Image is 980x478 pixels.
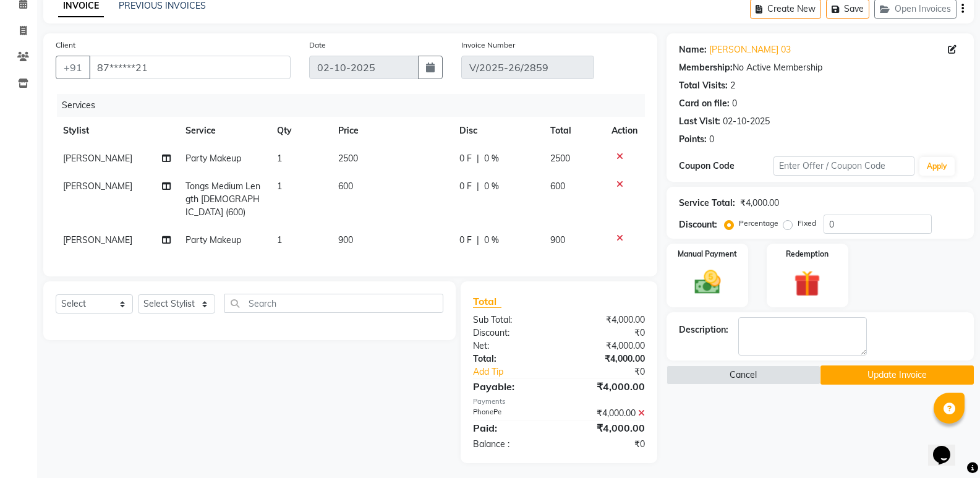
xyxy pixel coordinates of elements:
[679,115,720,128] div: Last Visit:
[464,379,559,394] div: Payable:
[559,314,654,326] div: ₹4,000.00
[820,365,974,385] button: Update Invoice
[798,218,816,229] label: Fixed
[331,117,452,145] th: Price
[559,326,654,339] div: ₹0
[484,234,499,247] span: 0 %
[270,117,331,145] th: Qty
[679,160,773,173] div: Coupon Code
[550,153,570,164] span: 2500
[459,234,472,247] span: 0 F
[679,61,961,74] div: No Active Membership
[686,267,729,297] img: _cash.svg
[464,352,559,365] div: Total:
[185,181,260,218] span: Tongs Medium Length [DEMOGRAPHIC_DATA] (600)
[559,407,654,420] div: ₹4,000.00
[464,339,559,352] div: Net:
[309,40,326,51] label: Date
[464,326,559,339] div: Discount:
[473,295,501,308] span: Total
[459,152,472,165] span: 0 F
[559,352,654,365] div: ₹4,000.00
[604,117,645,145] th: Action
[57,94,654,117] div: Services
[477,180,479,193] span: |
[464,314,559,326] div: Sub Total:
[679,43,707,56] div: Name:
[461,40,515,51] label: Invoice Number
[928,429,968,466] iframe: chat widget
[773,156,914,176] input: Enter Offer / Coupon Code
[464,438,559,451] div: Balance :
[56,56,90,79] button: +91
[484,180,499,193] span: 0 %
[919,157,955,176] button: Apply
[679,61,733,74] div: Membership:
[277,234,282,245] span: 1
[550,234,565,245] span: 900
[559,438,654,451] div: ₹0
[185,234,241,245] span: Party Makeup
[185,153,241,164] span: Party Makeup
[63,181,132,192] span: [PERSON_NAME]
[178,117,270,145] th: Service
[452,117,543,145] th: Disc
[338,181,353,192] span: 600
[543,117,604,145] th: Total
[732,97,737,110] div: 0
[224,294,443,313] input: Search
[559,420,654,435] div: ₹4,000.00
[679,323,728,336] div: Description:
[484,152,499,165] span: 0 %
[575,365,654,378] div: ₹0
[709,133,714,146] div: 0
[89,56,291,79] input: Search by Name/Mobile/Email/Code
[679,79,728,92] div: Total Visits:
[477,152,479,165] span: |
[63,153,132,164] span: [PERSON_NAME]
[338,234,353,245] span: 900
[739,218,778,229] label: Percentage
[730,79,735,92] div: 2
[679,97,730,110] div: Card on file:
[56,117,178,145] th: Stylist
[56,40,75,51] label: Client
[277,181,282,192] span: 1
[679,133,707,146] div: Points:
[679,218,717,231] div: Discount:
[786,249,829,260] label: Redemption
[277,153,282,164] span: 1
[473,396,645,407] div: Payments
[559,379,654,394] div: ₹4,000.00
[723,115,770,128] div: 02-10-2025
[477,234,479,247] span: |
[559,339,654,352] div: ₹4,000.00
[678,249,737,260] label: Manual Payment
[786,267,829,300] img: _gift.svg
[63,234,132,245] span: [PERSON_NAME]
[667,365,820,385] button: Cancel
[679,197,735,210] div: Service Total:
[464,365,575,378] a: Add Tip
[459,180,472,193] span: 0 F
[464,420,559,435] div: Paid:
[464,407,559,420] div: PhonePe
[550,181,565,192] span: 600
[709,43,791,56] a: [PERSON_NAME] 03
[338,153,358,164] span: 2500
[740,197,779,210] div: ₹4,000.00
